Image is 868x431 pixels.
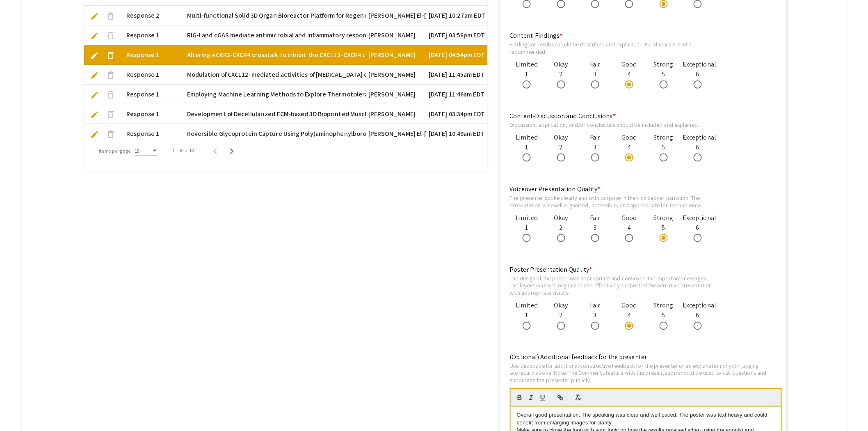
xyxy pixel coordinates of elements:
div: Fair [578,213,612,223]
div: Okay [544,133,578,142]
div: 1 [510,301,544,330]
button: delete [103,126,119,142]
button: delete [103,86,119,103]
div: 3 [578,133,612,162]
div: Limited [510,213,544,223]
span: delete [106,90,116,100]
div: 3 [578,213,612,243]
span: edit [90,12,99,21]
mat-cell: Altering ACKR3-CXCR4 crosstalk to inhibit the CXCL12-CXCR4 chemokine-driven [MEDICAL_DATA] progre... [185,45,366,65]
div: 4 [612,60,646,89]
mat-cell: Employing Machine Learning Methods to Explore Thermotolerance Genetics in Saccharomycotina Yeasts [185,85,366,104]
mat-cell: [DATE] 03:34pm EDT [427,104,487,124]
div: Limited [510,60,544,69]
mat-cell: Response 1 [124,85,185,104]
div: Good [612,133,646,142]
mat-cell: Development of Decellularized ECM-based 3D Bioprinted Muscle Constructs with Dual Growth Factors ... [185,104,366,124]
mat-cell: Multi-functional Solid 3D Organ Bioreactor Platform for Regenerative Medicine Applications [185,6,366,25]
div: 6 [681,60,715,89]
div: 2 [544,60,578,89]
div: 2 [544,301,578,330]
div: 1 – 10 of 18 [173,147,194,154]
p: Overall good presentation. The speaking was clear and well paced. The poster was text heavy and c... [517,412,775,427]
span: 10 [135,148,140,154]
div: Strong [646,213,681,223]
span: edit [90,32,99,40]
div: Limited [510,301,544,311]
div: 6 [681,213,715,243]
mat-cell: [DATE] 10:49am EDT [427,124,487,144]
div: The design of the poster was appropriate and conveyed the important messages. The layout was well... [510,275,715,296]
div: 2 [544,133,578,162]
span: edit [90,130,99,139]
button: edit [86,86,103,103]
span: edit [90,51,99,60]
div: Good [612,60,646,69]
mat-label: (Optional) Additional feedback for the presenter [510,353,647,362]
mat-cell: [PERSON_NAME] [366,85,427,104]
div: Items per page: [99,147,132,155]
div: 5 [646,133,681,162]
button: delete [103,106,119,122]
button: edit [86,47,103,63]
div: Exceptional [681,301,715,311]
span: delete [106,31,116,41]
span: edit [90,110,99,119]
div: 4 [612,213,646,243]
div: Okay [544,301,578,311]
div: Exceptional [681,133,715,142]
div: Use this space for additional constructive feedback for the presenter or an explanation of your j... [510,362,782,384]
div: Exceptional [681,213,715,223]
div: 3 [578,301,612,330]
div: Strong [646,60,681,69]
div: Fair [578,133,612,142]
div: Good [612,301,646,311]
mat-select: Items per page: [135,148,158,154]
div: Fair [578,301,612,311]
button: Previous page [207,142,224,159]
mat-cell: [PERSON_NAME] [366,25,427,45]
mat-cell: [PERSON_NAME] [366,45,427,65]
span: delete [106,50,116,60]
div: Okay [544,213,578,223]
button: edit [86,106,103,122]
div: Strong [646,301,681,311]
div: Discussion, application, and/or conclusions should be included and explained. [510,121,715,128]
mat-cell: Response 1 [124,65,185,85]
mat-cell: Modulation of CXCL12-mediated activities of [MEDICAL_DATA] cells using a CXCL12-CXCL4 binding int... [185,65,366,85]
div: Fair [578,60,612,69]
mat-cell: [PERSON_NAME] El-[PERSON_NAME] [366,124,427,144]
mat-cell: [PERSON_NAME] El-[PERSON_NAME] [366,6,427,25]
div: The presenter spoke clearly and with purpose in their voiceover narration. The presentation was w... [510,194,715,209]
button: edit [86,7,103,24]
mat-cell: [PERSON_NAME] [366,65,427,85]
iframe: Chat [6,394,35,425]
mat-cell: [DATE] 04:54pm EDT [427,45,487,65]
div: Limited [510,133,544,142]
span: delete [106,11,116,21]
mat-cell: [DATE] 11:46am EDT [427,85,487,104]
div: Okay [544,60,578,69]
mat-label: Content-Discussion and Conclusions [510,112,616,120]
div: 4 [612,133,646,162]
div: 5 [646,60,681,89]
div: 2 [544,213,578,243]
div: 3 [578,60,612,89]
mat-cell: Response 1 [124,124,185,144]
div: 1 [510,133,544,162]
button: delete [103,7,119,24]
div: 1 [510,60,544,89]
mat-cell: Response 2 [124,6,185,25]
div: 5 [646,213,681,243]
span: delete [106,110,116,119]
mat-cell: [DATE] 10:27am EDT [427,6,487,25]
mat-label: Content-Findings [510,31,563,40]
div: 1 [510,213,544,243]
div: Good [612,213,646,223]
div: Findings or results should be described and explained. Use of visuals is also recommended. [510,41,715,55]
div: Exceptional [681,60,715,69]
button: delete [103,47,119,63]
mat-cell: [DATE] 11:45am EDT [427,65,487,85]
div: 6 [681,133,715,162]
button: delete [103,66,119,83]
